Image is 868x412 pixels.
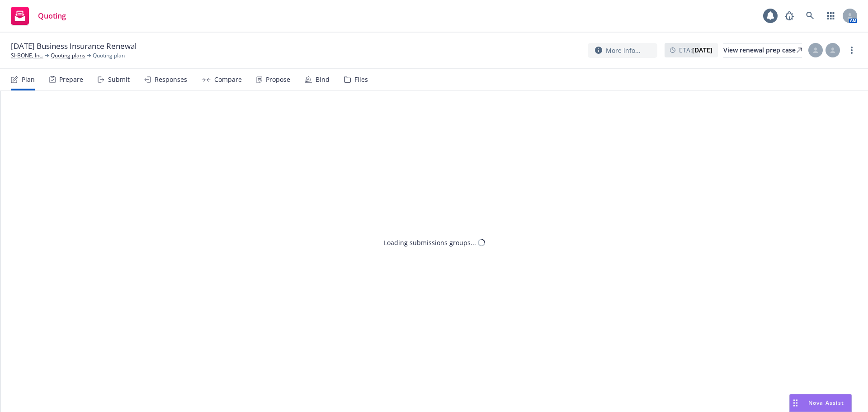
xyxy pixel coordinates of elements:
span: ETA : [679,45,712,55]
span: Nova Assist [808,399,844,407]
div: Bind [316,76,330,83]
a: Switch app [822,7,840,25]
div: Prepare [59,76,83,83]
a: SI-BONE, Inc. [11,52,43,60]
div: Compare [214,76,242,83]
a: Search [801,7,819,25]
span: Quoting plan [93,52,125,60]
div: Propose [266,76,290,83]
div: View renewal prep case [723,43,802,57]
a: more [846,45,857,56]
div: Drag to move [790,394,801,412]
div: Loading submissions groups... [384,238,476,247]
a: Quoting plans [51,52,85,60]
div: Responses [155,76,187,83]
div: Files [354,76,368,83]
a: View renewal prep case [723,43,802,57]
a: Report a Bug [780,7,798,25]
span: More info... [606,46,641,55]
button: Nova Assist [789,394,852,412]
strong: [DATE] [692,46,712,54]
span: Quoting [38,12,66,19]
a: Quoting [7,3,70,28]
div: Plan [22,76,35,83]
div: Submit [108,76,130,83]
span: [DATE] Business Insurance Renewal [11,41,137,52]
button: More info... [588,43,657,58]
